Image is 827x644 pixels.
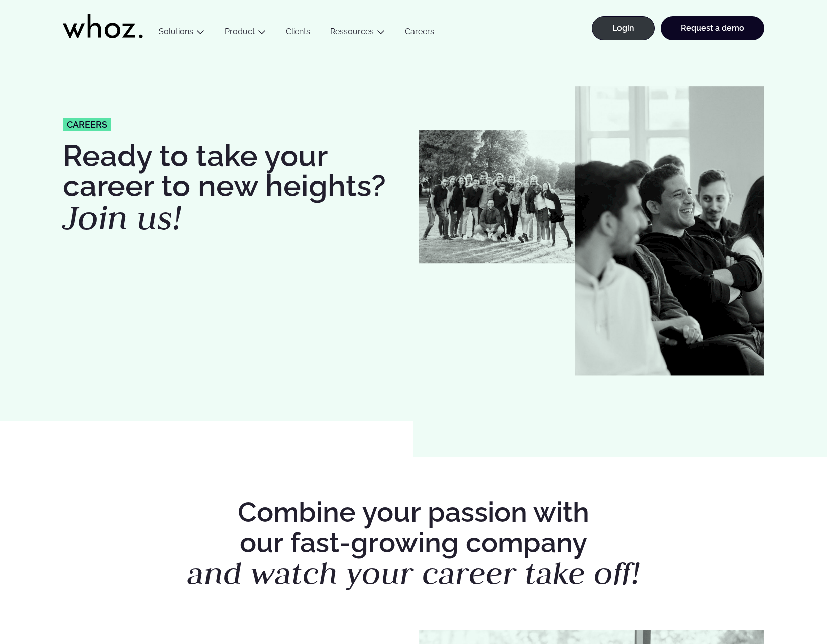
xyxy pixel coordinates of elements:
h1: Ready to take your career to new heights? [63,141,408,235]
a: Careers [395,27,444,40]
img: Whozzies-Team-Revenue [419,130,575,264]
button: Product [215,27,276,40]
em: and watch your career take off! [187,553,640,593]
button: Ressources [320,27,395,40]
button: Solutions [149,27,215,40]
a: Product [225,27,255,36]
a: Request a demo [661,16,764,40]
a: Ressources [330,27,374,36]
a: Clients [276,27,320,40]
span: careers [67,120,107,129]
h2: Combine your passion with our fast-growing company [157,497,670,590]
em: Join us! [63,195,182,239]
a: Login [592,16,655,40]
